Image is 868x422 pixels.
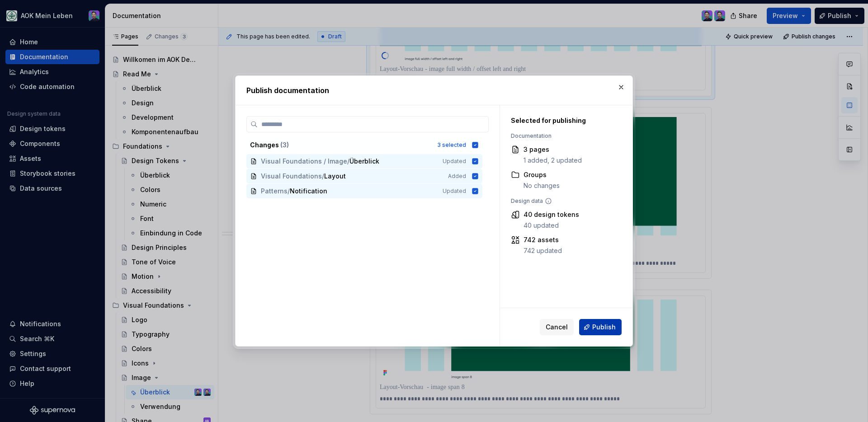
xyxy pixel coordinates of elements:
button: Publish [579,319,622,335]
div: 1 added, 2 updated [524,156,582,165]
div: 40 design tokens [524,210,579,219]
h2: Publish documentation [246,85,622,96]
div: 3 selected [437,141,466,149]
span: Überblick [349,157,379,166]
span: Publish [592,323,616,332]
span: Patterns [261,187,288,196]
div: Documentation [511,132,611,140]
span: Added [448,173,466,180]
span: Visual Foundations / Image [261,157,347,166]
span: ( 3 ) [280,141,289,149]
div: 742 updated [524,246,562,255]
div: Selected for publishing [511,116,611,125]
div: 40 updated [524,221,579,230]
span: Updated [443,188,466,195]
span: Visual Foundations [261,172,322,181]
span: Updated [443,158,466,165]
div: 742 assets [524,235,562,244]
div: No changes [524,181,560,190]
div: 3 pages [524,145,582,154]
span: Layout [324,172,346,181]
div: Design data [511,197,611,205]
span: / [347,157,349,166]
div: Changes [250,141,432,150]
span: Cancel [546,323,568,332]
span: Notification [290,187,327,196]
div: Groups [524,170,560,179]
button: Cancel [540,319,574,335]
span: / [322,172,324,181]
span: / [288,187,290,196]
